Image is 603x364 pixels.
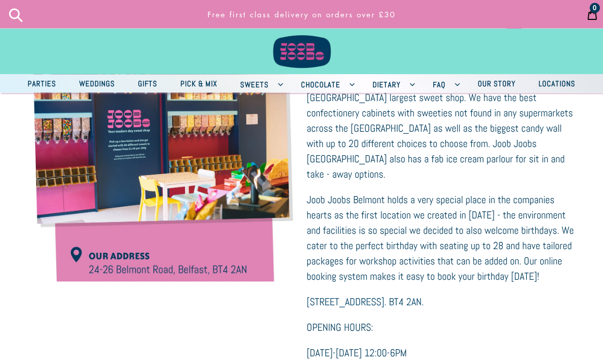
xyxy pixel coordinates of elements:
[468,77,526,91] a: Our Story
[307,192,575,284] p: Joob Joobs Belmont holds a very special place in the companies hearts as the first location we cr...
[170,77,227,91] a: Pick & Mix
[528,77,586,91] a: Locations
[17,77,66,91] a: Parties
[473,77,521,90] span: Our Story
[367,78,406,91] span: Dietary
[593,5,597,12] span: 0
[307,75,575,182] p: Joob Joobs: Joob Joobs [GEOGRAPHIC_DATA] is home to [GEOGRAPHIC_DATA] largest sweet shop. We have...
[291,75,360,93] button: Chocolate
[230,75,288,93] button: Sweets
[296,78,345,91] span: Chocolate
[428,78,451,91] span: FAQ
[69,77,125,91] a: Weddings
[307,295,424,310] a: [STREET_ADDRESS]. BT4 2AN.
[97,5,506,25] a: Free first class delivery on orders over £30
[28,32,296,353] img: Joob Joobs Belmont Road
[307,320,575,335] p: OPENING HOURS:
[582,2,603,27] a: 0
[266,5,337,70] img: Joob Joobs
[235,78,274,91] span: Sweets
[102,5,502,25] p: Free first class delivery on orders over £30
[307,346,575,361] p: [DATE]-[DATE] 12:00-6PM
[128,77,168,91] a: Gifts
[74,77,120,90] span: Weddings
[22,77,61,90] span: Parties
[133,77,163,90] span: Gifts
[175,77,222,90] span: Pick & Mix
[534,77,581,90] span: Locations
[362,75,420,93] button: Dietary
[423,75,465,93] button: FAQ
